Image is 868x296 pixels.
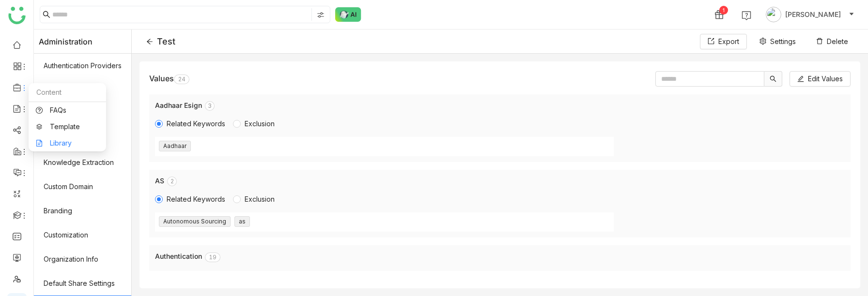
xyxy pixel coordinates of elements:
[36,140,99,147] a: Library
[205,101,215,111] nz-badge-sup: 3
[209,252,213,262] p: 1
[752,34,804,49] button: Settings
[335,7,361,22] img: ask-buddy-normal.svg
[39,30,93,54] span: Administration
[167,177,177,186] nz-badge-sup: 2
[785,9,841,20] span: [PERSON_NAME]
[742,11,751,20] img: help.svg
[36,107,99,114] a: FAQs
[808,34,856,49] button: Delete
[159,216,231,227] nz-tag: Autonomous Sourcing
[178,74,182,84] p: 2
[718,36,739,47] span: Export
[719,6,728,15] div: 1
[149,74,189,84] div: Values
[182,74,186,84] p: 4
[157,36,175,46] div: Test
[155,100,202,111] div: Aadhaar Esign
[34,199,131,223] a: Branding
[808,74,843,84] span: Edit Values
[241,194,279,205] span: Exclusion
[174,74,189,84] nz-badge-sup: 24
[155,176,164,186] div: AS
[163,270,229,281] span: Related Keywords
[34,247,131,271] a: Organization Info
[213,252,217,262] p: 9
[766,7,781,22] img: avatar
[170,177,174,186] p: 2
[8,7,26,24] img: logo
[317,11,325,19] img: search-type.svg
[34,175,131,199] a: Custom Domain
[205,252,220,262] nz-badge-sup: 19
[790,71,851,87] button: Edit Values
[827,36,848,47] span: Delete
[36,123,99,130] a: Template
[34,150,131,175] a: Knowledge Extraction
[34,271,131,296] a: Default Share Settings
[34,78,131,102] a: User Management
[34,223,131,247] a: Customization
[700,34,747,49] button: Export
[159,141,191,151] nz-tag: Aadhaar
[34,54,131,78] a: Authentication Providers
[208,101,212,111] p: 3
[163,194,229,205] span: Related Keywords
[241,270,279,281] span: Exclusion
[155,251,202,262] div: Authentication
[770,36,796,47] span: Settings
[29,83,106,102] div: Content
[764,7,856,22] button: [PERSON_NAME]
[163,118,229,129] span: Related Keywords
[234,216,250,227] nz-tag: as
[241,118,279,129] span: Exclusion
